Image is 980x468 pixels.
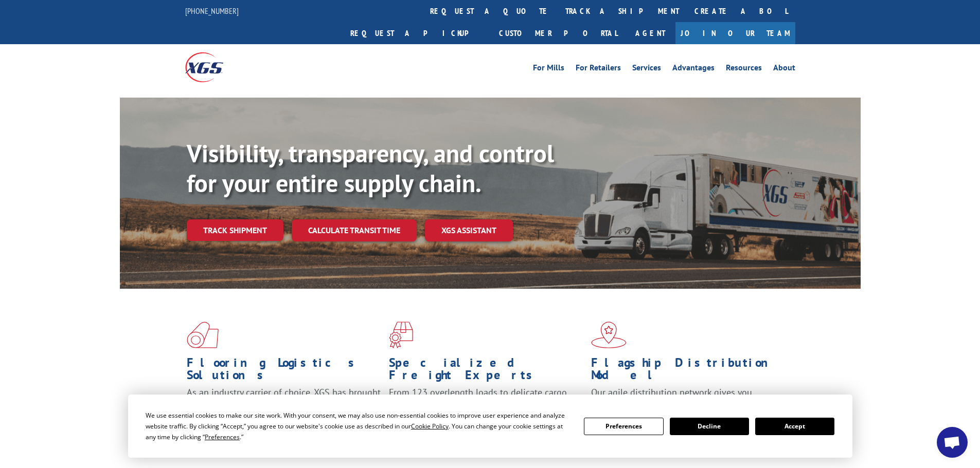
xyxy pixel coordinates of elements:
[625,22,675,44] a: Agent
[187,322,219,348] img: xgs-icon-total-supply-chain-intelligence-red
[726,64,762,75] a: Resources
[632,64,661,75] a: Services
[533,64,564,75] a: For Mills
[205,433,240,441] span: Preferences
[773,64,795,75] a: About
[937,427,968,458] a: Open chat
[389,357,583,386] h1: Specialized Freight Experts
[292,219,417,241] a: Calculate transit time
[591,386,780,410] span: Our agile distribution network gives you nationwide inventory management on demand.
[591,322,627,348] img: xgs-icon-flagship-distribution-model-red
[425,219,513,241] a: XGS ASSISTANT
[185,6,239,16] a: [PHONE_NUMBER]
[187,357,381,386] h1: Flooring Logistics Solutions
[755,418,834,435] button: Accept
[128,395,852,458] div: Cookie Consent Prompt
[187,386,381,423] span: As an industry carrier of choice, XGS has brought innovation and dedication to flooring logistics...
[411,422,449,430] span: Cookie Policy
[591,357,786,386] h1: Flagship Distribution Model
[187,137,554,199] b: Visibility, transparency, and control for your entire supply chain.
[146,410,572,442] div: We use essential cookies to make our site work. With your consent, we may also use non-essential ...
[389,386,583,432] p: From 123 overlength loads to delicate cargo, our experienced staff knows the best way to move you...
[576,64,621,75] a: For Retailers
[389,322,413,348] img: xgs-icon-focused-on-flooring-red
[343,22,491,44] a: Request a pickup
[672,64,715,75] a: Advantages
[675,22,795,44] a: Join Our Team
[187,219,283,241] a: Track shipment
[670,418,749,435] button: Decline
[584,418,663,435] button: Preferences
[491,22,625,44] a: Customer Portal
